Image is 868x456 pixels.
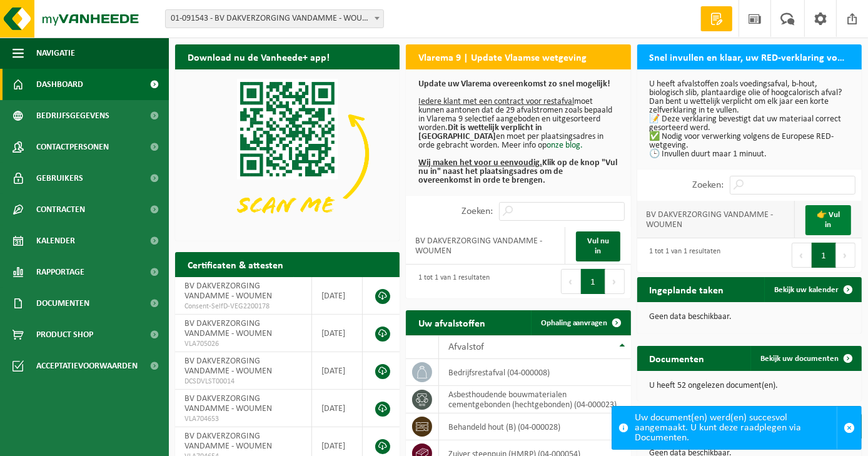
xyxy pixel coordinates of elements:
[650,80,849,159] p: U heeft afvalstoffen zoals voedingsafval, b-hout, biologisch slib, plantaardige olie of hoogcalor...
[36,194,85,225] span: Contracten
[36,288,89,319] span: Documenten
[418,158,617,185] b: Klik op de knop "Vul nu in" naast het plaatsingsadres om de overeenkomst in orde te brengen.
[637,201,795,238] td: BV DAKVERZORGING VANDAMME - WOUMEN
[184,394,272,413] span: BV DAKVERZORGING VANDAMME - WOUMEN
[184,377,302,387] span: DCSDVLST00014
[184,281,272,301] span: BV DAKVERZORGING VANDAMME - WOUMEN
[184,432,272,451] span: BV DAKVERZORGING VANDAMME - WOUMEN
[184,339,302,349] span: VLA705026
[650,313,849,322] p: Geen data beschikbaar.
[418,80,618,185] p: moet kunnen aantonen dat de 29 afvalstromen zoals bepaald in Vlarema 9 selectief aangeboden en ui...
[418,79,610,89] b: Update uw Vlarema overeenkomst zo snel mogelijk!
[692,181,724,191] label: Zoeken:
[812,243,836,268] button: 1
[635,407,837,449] div: Uw document(en) werd(en) succesvol aangemaakt. U kunt deze raadplegen via Documenten.
[760,355,839,363] span: Bekijk uw documenten
[184,414,302,424] span: VLA704653
[418,158,542,168] u: Wij maken het voor u eenvoudig.
[175,69,400,238] img: Download de VHEPlus App
[439,386,630,413] td: asbesthoudende bouwmaterialen cementgebonden (hechtgebonden) (04-000023)
[36,256,84,288] span: Rapportage
[764,277,860,302] a: Bekijk uw kalender
[312,277,363,315] td: [DATE]
[531,310,630,335] a: Ophaling aanvragen
[547,141,583,150] a: onze blog.
[175,44,342,69] h2: Download nu de Vanheede+ app!
[184,301,302,312] span: Consent-SelfD-VEG2200178
[418,97,574,106] u: Iedere klant met een contract voor restafval
[750,346,860,371] a: Bekijk uw documenten
[805,205,851,235] a: 👉 Vul in
[312,315,363,352] td: [DATE]
[637,44,862,69] h2: Snel invullen en klaar, uw RED-verklaring voor 2025
[412,268,490,295] div: 1 tot 1 van 1 resultaten
[36,225,75,256] span: Kalender
[36,163,83,194] span: Gebruikers
[406,227,565,265] td: BV DAKVERZORGING VANDAMME - WOUMEN
[581,269,605,294] button: 1
[175,252,296,276] h2: Certificaten & attesten
[36,350,138,382] span: Acceptatievoorwaarden
[836,243,855,268] button: Next
[36,69,83,100] span: Dashboard
[36,319,93,350] span: Product Shop
[36,131,109,163] span: Contactpersonen
[792,243,812,268] button: Previous
[439,359,630,386] td: bedrijfsrestafval (04-000008)
[406,310,498,335] h2: Uw afvalstoffen
[165,9,384,28] span: 01-091543 - BV DAKVERZORGING VANDAMME - WOUMEN
[605,269,625,294] button: Next
[462,207,493,217] label: Zoeken:
[312,390,363,427] td: [DATE]
[637,277,737,301] h2: Ingeplande taken
[439,413,630,440] td: behandeld hout (B) (04-000028)
[774,286,839,294] span: Bekijk uw kalender
[166,10,383,28] span: 01-091543 - BV DAKVERZORGING VANDAMME - WOUMEN
[643,241,721,269] div: 1 tot 1 van 1 resultaten
[448,342,484,352] span: Afvalstof
[184,319,272,338] span: BV DAKVERZORGING VANDAMME - WOUMEN
[576,231,620,261] a: Vul nu in
[418,123,542,141] b: Dit is wettelijk verplicht in [GEOGRAPHIC_DATA]
[650,382,849,390] p: U heeft 52 ongelezen document(en).
[312,352,363,390] td: [DATE]
[561,269,581,294] button: Previous
[36,100,109,131] span: Bedrijfsgegevens
[184,357,272,376] span: BV DAKVERZORGING VANDAMME - WOUMEN
[541,319,608,327] span: Ophaling aanvragen
[36,38,75,69] span: Navigatie
[637,346,717,370] h2: Documenten
[406,44,599,69] h2: Vlarema 9 | Update Vlaamse wetgeving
